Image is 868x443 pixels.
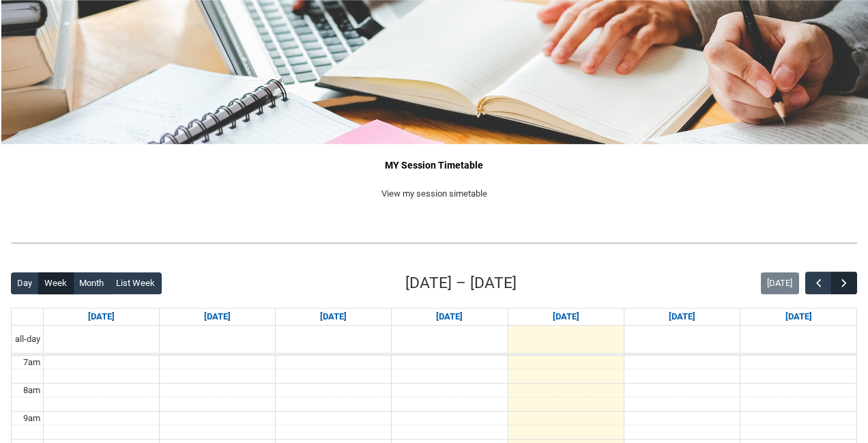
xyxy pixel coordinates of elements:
p: View my session simetable [11,187,857,201]
a: Go to September 13, 2025 [783,309,815,325]
button: Month [73,272,111,294]
a: Go to September 9, 2025 [317,309,349,325]
img: REDU_GREY_LINE [11,235,857,250]
div: 9am [20,412,43,425]
h2: [DATE] – [DATE] [405,272,517,295]
span: all-day [12,332,43,346]
a: Go to September 7, 2025 [85,309,117,325]
button: List Week [110,272,162,294]
div: 8am [20,384,43,397]
button: [DATE] [761,272,799,294]
button: Day [11,272,39,294]
strong: MY Session Timetable [385,160,483,171]
a: Go to September 10, 2025 [433,309,465,325]
button: Previous Week [805,272,831,294]
button: Next Week [831,272,857,294]
a: Go to September 8, 2025 [201,309,233,325]
button: Week [38,272,74,294]
a: Go to September 12, 2025 [666,309,698,325]
div: 7am [20,356,43,369]
a: Go to September 11, 2025 [550,309,582,325]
